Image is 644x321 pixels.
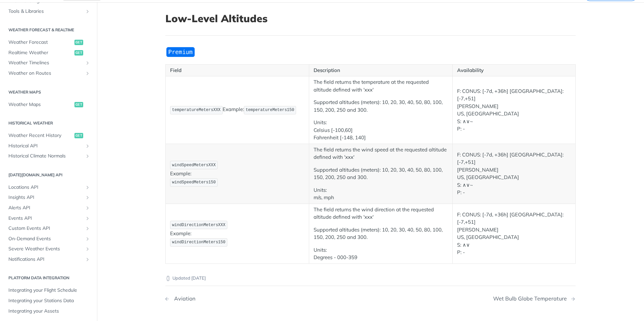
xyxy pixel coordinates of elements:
button: Show subpages for Locations API [85,185,90,190]
button: Show subpages for Custom Events API [85,226,90,231]
button: Show subpages for Weather on Routes [85,71,90,76]
p: Availability [457,67,571,74]
span: Weather Timelines [8,60,83,66]
button: Show subpages for On-Demand Events [85,236,90,242]
p: Updated [DATE] [165,275,576,282]
a: Integrating your Assets [5,306,92,316]
span: get [74,102,83,107]
p: The field returns the temperature at the requested altitude defined with 'xxx' [314,78,448,94]
p: Example: [170,160,304,187]
a: Historical APIShow subpages for Historical API [5,141,92,151]
span: Historical API [8,143,83,149]
a: Weather on RoutesShow subpages for Weather on Routes [5,68,92,78]
p: Field [170,67,304,74]
span: Historical Climate Normals [8,153,83,159]
span: windSpeedMetersXXX [172,163,216,168]
span: Custom Events API [8,225,83,232]
a: Locations APIShow subpages for Locations API [5,182,92,192]
h2: Platform DATA integration [5,275,92,281]
h2: Historical Weather [5,120,92,126]
span: get [74,133,83,138]
p: Example: [170,105,304,115]
a: Weather Forecastget [5,37,92,47]
a: Weather Mapsget [5,100,92,110]
p: F: CONUS: [-7d, +36h] [GEOGRAPHIC_DATA]: [-7,+51] [PERSON_NAME] US, [GEOGRAPHIC_DATA] S: ∧∨~ P: - [457,151,571,197]
a: Tools & LibrariesShow subpages for Tools & Libraries [5,6,92,16]
span: get [74,40,83,45]
p: The field returns the wind speed at the requested altitude defined with 'xxx' [314,146,448,161]
a: Severe Weather EventsShow subpages for Severe Weather Events [5,244,92,254]
p: Supported altitudes (meters): 10, 20, 30, 40, 50, 80, 100, 150, 200, 250 and 300. [314,226,448,241]
span: windDirectionMetersXXX [172,223,225,227]
a: Alerts APIShow subpages for Alerts API [5,203,92,213]
span: Alerts API [8,205,83,211]
span: windSpeedMeters150 [172,180,216,185]
span: Events API [8,215,83,222]
span: Integrating your Assets [8,308,90,315]
a: Next Page: Wet Bulb Globe Temperature [493,295,576,302]
p: F: CONUS: [-7d, +36h] [GEOGRAPHIC_DATA]: [-7,+51] [PERSON_NAME] US, [GEOGRAPHIC_DATA] S: ∧∨ P: - [457,211,571,256]
p: Example: [170,220,304,247]
button: Show subpages for Historical Climate Normals [85,153,90,159]
span: Weather Recent History [8,132,73,139]
span: Integrating your Flight Schedule [8,287,90,294]
span: Integrating your Stations Data [8,297,90,304]
button: Show subpages for Notifications API [85,257,90,262]
button: Show subpages for Insights API [85,195,90,200]
button: Show subpages for Weather Timelines [85,60,90,66]
p: Units: Degrees - 000-359 [314,246,448,261]
p: Supported altitudes (meters): 10, 20, 30, 40, 50, 80, 100, 150, 200, 250 and 300. [314,99,448,114]
a: Integrating your Stations Data [5,296,92,306]
button: Show subpages for Events API [85,216,90,221]
a: Insights APIShow subpages for Insights API [5,192,92,203]
span: Weather Maps [8,101,73,108]
h1: Low-Level Altitudes [165,12,576,25]
span: get [74,50,83,56]
button: Show subpages for Historical API [85,143,90,149]
a: Integrating your Flight Schedule [5,285,92,295]
span: Insights API [8,194,83,201]
span: Realtime Weather [8,49,73,56]
div: Wet Bulb Globe Temperature [493,295,570,302]
p: F: CONUS: [-7d, +36h] [GEOGRAPHIC_DATA]: [-7,+51] [PERSON_NAME] US, [GEOGRAPHIC_DATA] S: ∧∨~ P: - [457,87,571,133]
span: On-Demand Events [8,236,83,242]
p: Description [314,67,448,74]
span: Notifications API [8,256,83,263]
button: Show subpages for Tools & Libraries [85,9,90,14]
span: Weather Forecast [8,39,73,46]
span: windDirectionMeters150 [172,240,225,245]
p: Units: Celsius [-100,60] Fahrenheit [-148, 140] [314,119,448,142]
span: Tools & Libraries [8,8,83,15]
a: Weather Recent Historyget [5,131,92,141]
h2: Weather Forecast & realtime [5,27,92,33]
span: Severe Weather Events [8,246,83,252]
div: Aviation [171,295,195,302]
a: Events APIShow subpages for Events API [5,213,92,223]
h2: Weather Maps [5,89,92,95]
a: Previous Page: Aviation [165,295,341,302]
p: The field returns the wind direction at the requested altitude defined with 'xxx' [314,206,448,221]
a: Historical Climate NormalsShow subpages for Historical Climate Normals [5,151,92,161]
a: Weather TimelinesShow subpages for Weather Timelines [5,58,92,68]
a: Notifications APIShow subpages for Notifications API [5,254,92,264]
a: Custom Events APIShow subpages for Custom Events API [5,223,92,234]
span: Weather on Routes [8,70,83,77]
button: Show subpages for Alerts API [85,205,90,211]
p: Units: m/s, mph [314,186,448,202]
button: Show subpages for Severe Weather Events [85,246,90,252]
p: Supported altitudes (meters): 10, 20, 30, 40, 50, 80, 100, 150, 200, 250 and 300. [314,166,448,181]
span: temperatureMetersXXX [172,108,221,112]
a: Realtime Weatherget [5,48,92,58]
span: Locations API [8,184,83,191]
nav: Pagination Controls [165,289,576,309]
h2: [DATE][DOMAIN_NAME] API [5,172,92,178]
a: On-Demand EventsShow subpages for On-Demand Events [5,234,92,244]
span: temperatureMeters150 [246,108,294,112]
